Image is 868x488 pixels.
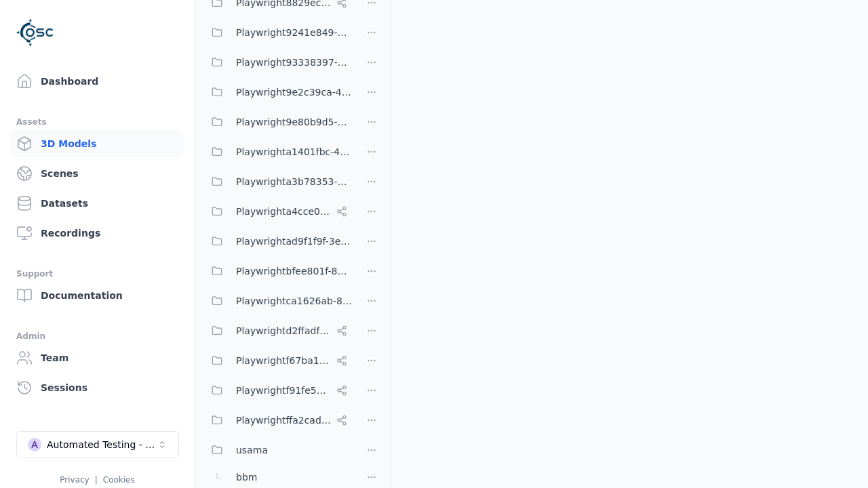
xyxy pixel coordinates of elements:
a: Team [11,344,184,371]
button: Playwrightca1626ab-8cec-4ddc-b85a-2f9392fe08d1 [203,287,353,314]
span: Playwrighta3b78353-5999-46c5-9eab-70007203469a [236,174,353,190]
a: Dashboard [11,68,184,95]
span: Playwrightf67ba199-386a-42d1-aebc-3b37e79c7296 [236,352,331,369]
div: Automated Testing - Playwright [47,438,157,451]
a: Documentation [11,282,184,309]
a: 3D Models [11,130,184,157]
span: Playwright9241e849-7ba1-474f-9275-02cfa81d37fc [236,24,353,41]
div: Assets [16,114,178,130]
span: Playwrightca1626ab-8cec-4ddc-b85a-2f9392fe08d1 [236,293,353,309]
button: Playwrighta1401fbc-43d7-48dd-a309-be935d99d708 [203,138,353,165]
a: Datasets [11,190,184,217]
button: Playwrightf91fe523-dd75-44f3-a953-451f6070cb42 [203,377,353,404]
button: Playwrightbfee801f-8be1-42a6-b774-94c49e43b650 [203,258,353,285]
div: Support [16,266,178,282]
a: Privacy [60,475,89,485]
button: Playwrighta4cce06a-a8e6-4c0d-bfc1-93e8d78d750a [203,198,353,225]
a: Cookies [103,475,135,485]
span: bbm [236,469,257,485]
button: Playwrightad9f1f9f-3e6a-4231-8f19-c506bf64a382 [203,228,353,255]
button: usama [203,436,353,464]
span: Playwrightd2ffadf0-c973-454c-8fcf-dadaeffcb802 [236,323,331,339]
span: Playwright9e80b9d5-ab0b-4e8f-a3de-da46b25b8298 [236,114,353,130]
span: Playwrightf91fe523-dd75-44f3-a953-451f6070cb42 [236,382,331,399]
div: A [28,438,41,451]
a: Sessions [11,374,184,401]
button: Playwright9e80b9d5-ab0b-4e8f-a3de-da46b25b8298 [203,108,353,136]
button: Playwrightd2ffadf0-c973-454c-8fcf-dadaeffcb802 [203,317,353,344]
button: Select a workspace [16,431,179,458]
span: Playwrightffa2cad8-0214-4c2f-a758-8e9593c5a37e [236,412,331,428]
button: Playwright9e2c39ca-48c3-4c03-98f4-0435f3624ea6 [203,79,353,106]
a: Scenes [11,160,184,187]
button: Playwrighta3b78353-5999-46c5-9eab-70007203469a [203,168,353,195]
span: Playwright93338397-b2fb-421c-ae48-639c0e37edfa [236,54,353,70]
span: Playwrightad9f1f9f-3e6a-4231-8f19-c506bf64a382 [236,233,353,249]
a: Recordings [11,220,184,247]
span: | [95,475,98,485]
button: Playwright9241e849-7ba1-474f-9275-02cfa81d37fc [203,19,353,46]
span: usama [236,442,268,458]
button: Playwrightf67ba199-386a-42d1-aebc-3b37e79c7296 [203,347,353,374]
div: Admin [16,328,178,344]
button: Playwrightffa2cad8-0214-4c2f-a758-8e9593c5a37e [203,407,353,434]
span: Playwrightbfee801f-8be1-42a6-b774-94c49e43b650 [236,263,353,279]
img: Logo [16,14,54,52]
span: Playwrighta4cce06a-a8e6-4c0d-bfc1-93e8d78d750a [236,203,331,220]
span: Playwrighta1401fbc-43d7-48dd-a309-be935d99d708 [236,144,353,160]
button: Playwright93338397-b2fb-421c-ae48-639c0e37edfa [203,49,353,76]
span: Playwright9e2c39ca-48c3-4c03-98f4-0435f3624ea6 [236,84,353,100]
